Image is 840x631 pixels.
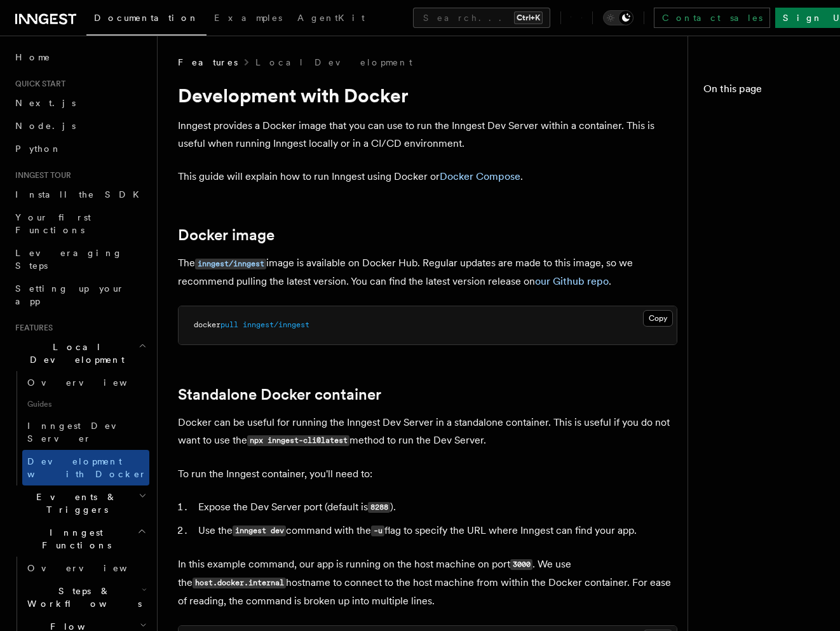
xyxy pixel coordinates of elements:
[178,465,677,483] p: To run the Inngest container, you'll need to:
[10,79,65,89] span: Quick start
[654,8,770,28] a: Contact sales
[10,371,149,485] div: Local Development
[178,117,677,153] p: Inngest provides a Docker image that you can use to run the Inngest Dev Server within a container...
[10,241,149,277] a: Leveraging Steps
[10,491,139,516] span: Events & Triggers
[233,526,286,536] code: inngest dev
[207,4,290,34] a: Examples
[10,323,53,333] span: Features
[255,56,412,69] a: Local Development
[15,144,62,154] span: Python
[178,254,677,290] p: The image is available on Docker Hub. Regular updates are made to this image, so we recommend pul...
[193,578,286,588] code: host.docker.internal
[10,521,149,557] button: Inngest Functions
[178,555,677,610] p: In this example command, our app is running on the host machine on port . We use the hostname to ...
[10,336,149,371] button: Local Development
[22,394,149,414] span: Guides
[10,277,149,313] a: Setting up your app
[94,13,199,23] span: Documentation
[243,320,309,329] span: inngest/inngest
[22,557,149,580] a: Overview
[86,4,207,36] a: Documentation
[27,421,136,444] span: Inngest Dev Server
[703,81,825,102] h4: On this page
[368,502,390,513] code: 8288
[15,212,91,235] span: Your first Functions
[371,526,384,536] code: -u
[194,522,677,540] li: Use the command with the flag to specify the URL where Inngest can find your app.
[178,56,238,69] span: Features
[10,526,137,552] span: Inngest Functions
[22,580,149,615] button: Steps & Workflows
[194,320,220,329] span: docker
[22,371,149,394] a: Overview
[178,414,677,450] p: Docker can be useful for running the Inngest Dev Server in a standalone container. This is useful...
[178,386,381,404] a: Standalone Docker container
[220,320,238,329] span: pull
[22,585,142,610] span: Steps & Workflows
[413,8,550,28] button: Search...Ctrl+K
[440,170,520,182] a: Docker Compose
[10,206,149,241] a: Your first Functions
[194,498,677,517] li: Expose the Dev Server port (default is ).
[27,377,158,388] span: Overview
[27,563,158,573] span: Overview
[178,168,677,186] p: This guide will explain how to run Inngest using Docker or .
[290,4,372,34] a: AgentKit
[15,51,51,64] span: Home
[514,11,543,24] kbd: Ctrl+K
[535,275,609,287] a: our Github repo
[10,114,149,137] a: Node.js
[15,189,147,200] span: Install the SDK
[10,183,149,206] a: Install the SDK
[10,341,139,366] span: Local Development
[510,559,532,570] code: 3000
[15,121,76,131] span: Node.js
[10,137,149,160] a: Python
[27,456,147,479] span: Development with Docker
[214,13,282,23] span: Examples
[22,414,149,450] a: Inngest Dev Server
[22,450,149,485] a: Development with Docker
[10,170,71,180] span: Inngest tour
[195,259,266,269] code: inngest/inngest
[15,98,76,108] span: Next.js
[178,226,274,244] a: Docker image
[10,485,149,521] button: Events & Triggers
[195,257,266,269] a: inngest/inngest
[15,283,125,306] span: Setting up your app
[247,435,349,446] code: npx inngest-cli@latest
[10,92,149,114] a: Next.js
[643,310,673,327] button: Copy
[603,10,633,25] button: Toggle dark mode
[178,84,677,107] h1: Development with Docker
[15,248,123,271] span: Leveraging Steps
[297,13,365,23] span: AgentKit
[10,46,149,69] a: Home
